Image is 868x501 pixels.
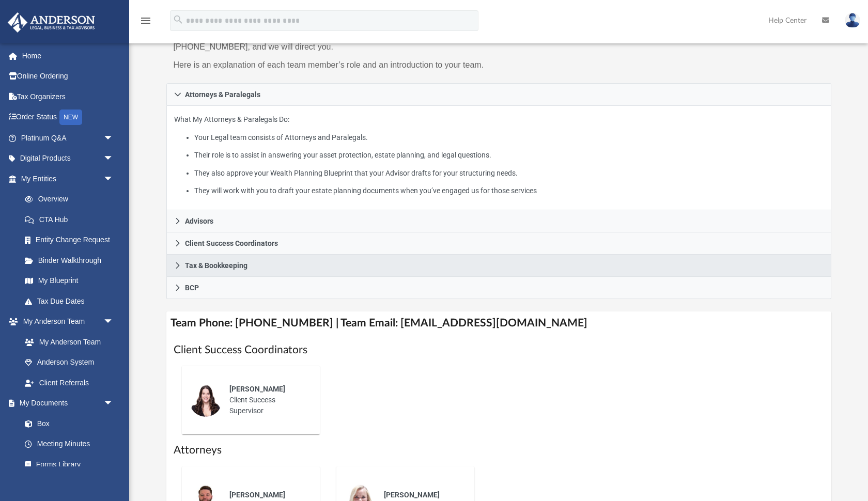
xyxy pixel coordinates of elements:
[185,284,199,291] span: BCP
[59,109,82,125] div: NEW
[139,14,152,27] i: menu
[222,377,313,424] div: Client Success Supervisor
[194,184,824,197] li: They will work with you to draft your estate planning documents when you’ve engaged us for those ...
[166,311,831,335] h4: Team Phone: [PHONE_NUMBER] | Team Email: [EMAIL_ADDRESS][DOMAIN_NAME]
[185,240,278,247] span: Client Success Coordinators
[173,14,184,25] i: search
[103,148,124,169] span: arrow_drop_down
[14,230,129,251] a: Entity Change Request
[189,384,222,417] img: thumbnail
[103,311,124,333] span: arrow_drop_down
[7,128,129,148] a: Platinum Q&Aarrow_drop_down
[166,255,831,277] a: Tax & Bookkeeping
[174,58,492,72] p: Here is an explanation of each team member’s role and an introduction to your team.
[7,148,129,169] a: Digital Productsarrow_drop_down
[166,277,831,299] a: BCP
[7,45,129,66] a: Home
[194,149,824,162] li: Their role is to assist in answering your asset protection, estate planning, and legal questions.
[166,232,831,255] a: Client Success Coordinators
[185,91,260,98] span: Attorneys & Paralegals
[14,434,124,455] a: Meeting Minutes
[845,13,860,28] img: User Pic
[229,385,285,393] span: [PERSON_NAME]
[7,107,129,128] a: Order StatusNEW
[139,20,152,27] a: menu
[174,113,824,197] p: What My Attorneys & Paralegals Do:
[166,106,831,211] div: Attorneys & Paralegals
[166,210,831,232] a: Advisors
[14,413,119,434] a: Box
[166,83,831,106] a: Attorneys & Paralegals
[229,491,285,499] span: [PERSON_NAME]
[174,443,824,458] h1: Attorneys
[14,271,124,291] a: My Blueprint
[14,332,119,352] a: My Anderson Team
[194,167,824,180] li: They also approve your Wealth Planning Blueprint that your Advisor drafts for your structuring ne...
[194,131,824,144] li: Your Legal team consists of Attorneys and Paralegals.
[7,86,129,107] a: Tax Organizers
[5,12,98,33] img: Anderson Advisors Platinum Portal
[14,291,129,311] a: Tax Due Dates
[103,128,124,149] span: arrow_drop_down
[185,262,247,269] span: Tax & Bookkeeping
[14,454,119,475] a: Forms Library
[174,342,824,357] h1: Client Success Coordinators
[14,372,124,393] a: Client Referrals
[103,168,124,190] span: arrow_drop_down
[14,209,129,230] a: CTA Hub
[7,168,129,189] a: My Entitiesarrow_drop_down
[103,393,124,414] span: arrow_drop_down
[7,311,124,332] a: My Anderson Teamarrow_drop_down
[7,66,129,87] a: Online Ordering
[14,250,129,271] a: Binder Walkthrough
[384,491,440,499] span: [PERSON_NAME]
[185,217,213,225] span: Advisors
[7,393,124,414] a: My Documentsarrow_drop_down
[14,189,129,210] a: Overview
[14,352,124,373] a: Anderson System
